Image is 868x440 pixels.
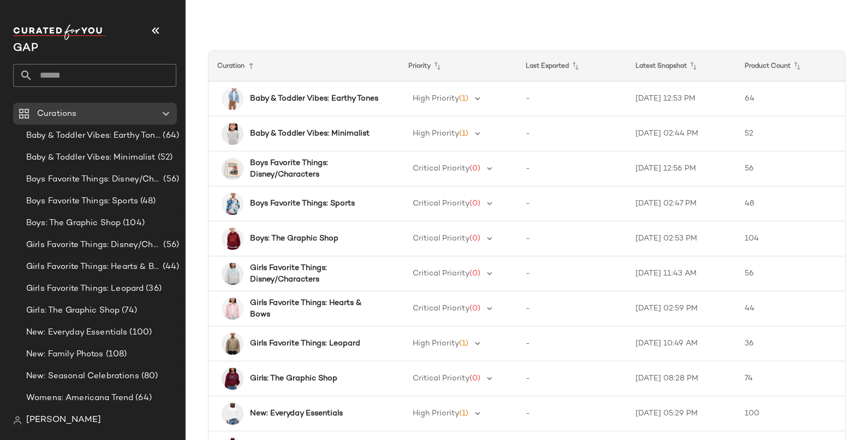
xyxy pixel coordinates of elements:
[736,116,845,151] td: 52
[517,361,626,396] td: -
[736,291,845,326] td: 44
[127,326,152,339] span: (100)
[250,297,380,320] b: Girls Favorite Things: Hearts & Bows
[459,339,468,348] span: (1)
[222,263,243,285] img: cn60100642.jpg
[26,392,133,404] span: Womens: Americana Trend
[222,333,243,355] img: cn60249542.jpg
[736,221,845,256] td: 104
[627,186,736,221] td: [DATE] 02:47 PM
[736,361,845,396] td: 74
[736,186,845,221] td: 48
[627,396,736,431] td: [DATE] 05:29 PM
[517,116,626,151] td: -
[250,408,343,419] b: New: Everyday Essentials
[736,396,845,431] td: 100
[104,348,127,361] span: (108)
[133,392,152,404] span: (64)
[413,304,469,313] span: Critical Priority
[517,51,626,81] th: Last Exported
[627,361,736,396] td: [DATE] 08:28 PM
[26,326,127,339] span: New: Everyday Essentials
[627,221,736,256] td: [DATE] 02:53 PM
[469,165,480,173] span: (0)
[413,165,469,173] span: Critical Priority
[469,374,480,383] span: (0)
[413,339,459,348] span: High Priority
[459,95,468,103] span: (1)
[222,403,243,425] img: cn60429403.jpg
[222,368,243,390] img: cn56976461.jpg
[627,326,736,361] td: [DATE] 10:49 AM
[469,304,480,313] span: (0)
[400,51,517,81] th: Priority
[736,256,845,291] td: 56
[627,151,736,186] td: [DATE] 12:56 PM
[736,51,845,81] th: Product Count
[26,414,101,427] span: [PERSON_NAME]
[413,374,469,383] span: Critical Priority
[517,291,626,326] td: -
[250,128,370,139] b: Baby & Toddler Vibes: Minimalist
[222,228,243,250] img: cn60657793.jpg
[250,262,380,285] b: Girls Favorite Things: Disney/Characters
[627,116,736,151] td: [DATE] 02:44 PM
[413,200,469,208] span: Critical Priority
[413,234,469,243] span: Critical Priority
[517,326,626,361] td: -
[627,51,736,81] th: Latest Snapshot
[26,239,161,251] span: Girls Favorite Things: Disney/Characters
[413,269,469,278] span: Critical Priority
[222,123,243,145] img: cn60617231.jpg
[469,200,480,208] span: (0)
[469,269,480,278] span: (0)
[26,261,160,273] span: Girls Favorite Things: Hearts & Bows
[250,93,378,104] b: Baby & Toddler Vibes: Earthy Tones
[250,373,337,384] b: Girls: The Graphic Shop
[627,81,736,116] td: [DATE] 12:53 PM
[413,95,459,103] span: High Priority
[26,370,139,383] span: New: Seasonal Celebrations
[37,108,76,120] span: Curations
[413,130,459,138] span: High Priority
[13,43,38,54] span: Current Company Name
[517,221,626,256] td: -
[459,409,468,418] span: (1)
[517,256,626,291] td: -
[26,217,121,230] span: Boys: The Graphic Shop
[736,326,845,361] td: 36
[222,193,243,215] img: cn60456854.jpg
[413,409,459,418] span: High Priority
[13,25,106,40] img: cfy_white_logo.C9jOOHJF.svg
[26,283,144,295] span: Girls Favorite Things: Leopard
[26,130,160,142] span: Baby & Toddler Vibes: Earthy Tones
[736,81,845,116] td: 64
[160,130,179,142] span: (64)
[161,239,179,251] span: (56)
[26,304,120,317] span: Girls: The Graphic Shop
[121,217,145,230] span: (104)
[250,233,338,244] b: Boys: The Graphic Shop
[736,151,845,186] td: 56
[26,348,104,361] span: New: Family Photos
[222,298,243,320] img: cn59854764.jpg
[120,304,137,317] span: (74)
[459,130,468,138] span: (1)
[161,173,179,186] span: (56)
[138,195,156,208] span: (48)
[517,151,626,186] td: -
[250,157,380,180] b: Boys Favorite Things: Disney/Characters
[209,51,400,81] th: Curation
[469,234,480,243] span: (0)
[139,370,158,383] span: (80)
[517,186,626,221] td: -
[144,283,162,295] span: (36)
[26,173,161,186] span: Boys Favorite Things: Disney/Characters
[250,338,360,349] b: Girls Favorite Things: Leopard
[26,195,138,208] span: Boys Favorite Things: Sports
[156,151,173,164] span: (52)
[222,158,243,180] img: cn60148495.jpg
[13,416,22,425] img: svg%3e
[627,256,736,291] td: [DATE] 11:43 AM
[160,261,179,273] span: (44)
